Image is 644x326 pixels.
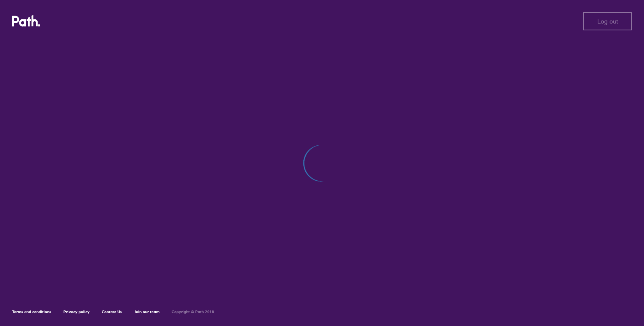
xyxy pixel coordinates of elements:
[102,309,122,314] a: Contact Us
[63,309,90,314] a: Privacy policy
[12,309,51,314] a: Terms and conditions
[583,12,632,30] button: Log out
[172,310,214,314] h6: Copyright © Path 2018
[597,18,618,25] span: Log out
[134,309,159,314] a: Join our team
